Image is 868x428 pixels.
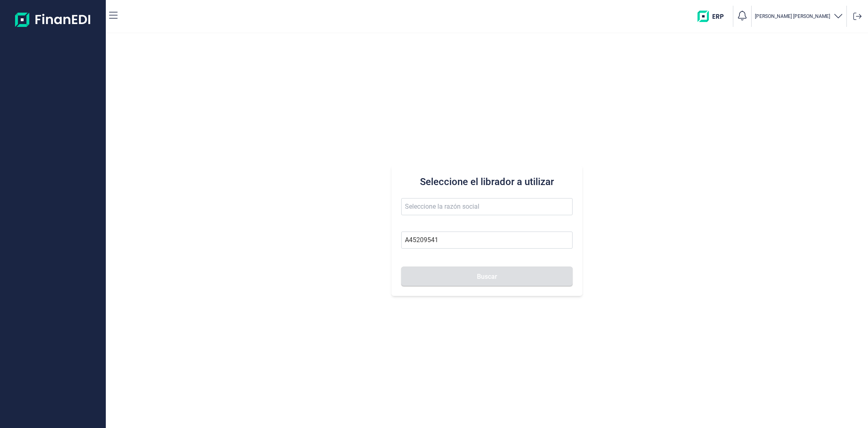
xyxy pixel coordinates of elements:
[755,13,830,20] p: [PERSON_NAME] [PERSON_NAME]
[401,175,572,188] h3: Seleccione el librador a utilizar
[697,11,730,22] img: erp
[477,274,497,280] span: Buscar
[401,198,572,215] input: Seleccione la razón social
[755,11,843,22] button: [PERSON_NAME] [PERSON_NAME]
[401,232,572,249] input: Busque por NIF
[401,267,572,286] button: Buscar
[15,7,91,33] img: Logo de aplicación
